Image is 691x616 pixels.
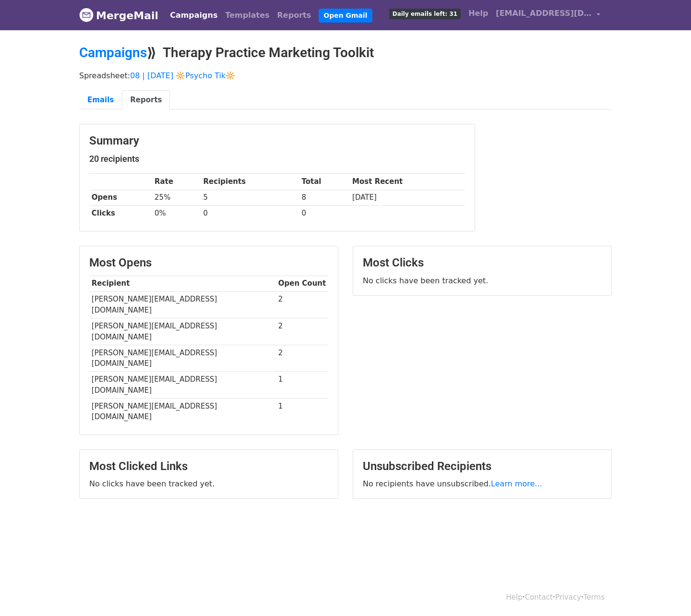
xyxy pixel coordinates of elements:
[363,276,602,286] p: No clicks have been tracked yet.
[89,345,276,372] td: [PERSON_NAME][EMAIL_ADDRESS][DOMAIN_NAME]
[79,45,612,61] h2: ⟫ Therapy Practice Marketing Toolkit
[89,399,276,425] td: [PERSON_NAME][EMAIL_ADDRESS][DOMAIN_NAME]
[276,372,328,399] td: 1
[89,318,276,345] td: [PERSON_NAME][EMAIL_ADDRESS][DOMAIN_NAME]
[299,190,350,205] td: 8
[79,8,94,22] img: MergeMail logo
[274,6,315,25] a: Reports
[363,479,602,489] p: No recipients have unsubscribed.
[152,190,201,205] td: 25%
[363,459,602,473] h3: Unsubscribed Recipients
[89,276,276,291] th: Recipient
[79,71,612,81] p: Spreadsheet:
[130,71,235,80] a: 08 | [DATE] 🔆Psycho Tik🔆
[465,4,492,23] a: Help
[276,399,328,425] td: 1
[525,593,553,602] a: Contact
[79,90,122,110] a: Emails
[152,205,201,221] td: 0%
[496,8,592,19] span: [EMAIL_ADDRESS][DOMAIN_NAME]
[350,174,465,190] th: Most Recent
[122,90,170,110] a: Reports
[385,4,465,23] a: Daily emails left: 31
[276,345,328,372] td: 2
[89,190,152,205] th: Opens
[299,174,350,190] th: Total
[89,154,465,164] h5: 20 recipients
[201,190,299,205] td: 5
[276,318,328,345] td: 2
[89,291,276,318] td: [PERSON_NAME][EMAIL_ADDRESS][DOMAIN_NAME]
[201,174,299,190] th: Recipients
[363,256,602,270] h3: Most Clicks
[350,190,465,205] td: [DATE]
[276,291,328,318] td: 2
[89,479,328,489] p: No clicks have been tracked yet.
[166,6,221,25] a: Campaigns
[152,174,201,190] th: Rate
[89,372,276,399] td: [PERSON_NAME][EMAIL_ADDRESS][DOMAIN_NAME]
[492,4,604,26] a: [EMAIL_ADDRESS][DOMAIN_NAME]
[319,9,372,23] a: Open Gmail
[221,6,273,25] a: Templates
[491,479,542,488] a: Learn more...
[584,593,605,602] a: Terms
[299,205,350,221] td: 0
[506,593,523,602] a: Help
[89,256,328,270] h3: Most Opens
[79,5,158,25] a: MergeMail
[79,45,147,60] a: Campaigns
[201,205,299,221] td: 0
[89,459,328,473] h3: Most Clicked Links
[389,9,461,19] span: Daily emails left: 31
[643,570,691,616] iframe: Chat Widget
[89,205,152,221] th: Clicks
[89,134,465,148] h3: Summary
[276,276,328,291] th: Open Count
[555,593,581,602] a: Privacy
